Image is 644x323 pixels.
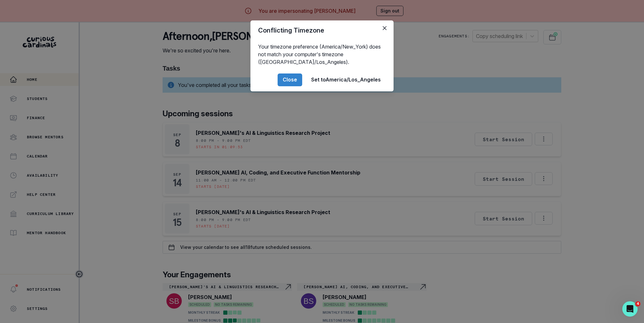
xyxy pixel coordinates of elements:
div: Your timezone preference (America/New_York) does not match your computer's timezone ([GEOGRAPHIC_... [250,40,394,68]
span: 4 [635,301,640,306]
iframe: Intercom live chat [622,301,638,317]
header: Conflicting Timezone [250,20,394,40]
button: Set toAmerica/Los_Angeles [306,73,386,86]
button: Close [278,73,302,86]
button: Close [379,23,390,33]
